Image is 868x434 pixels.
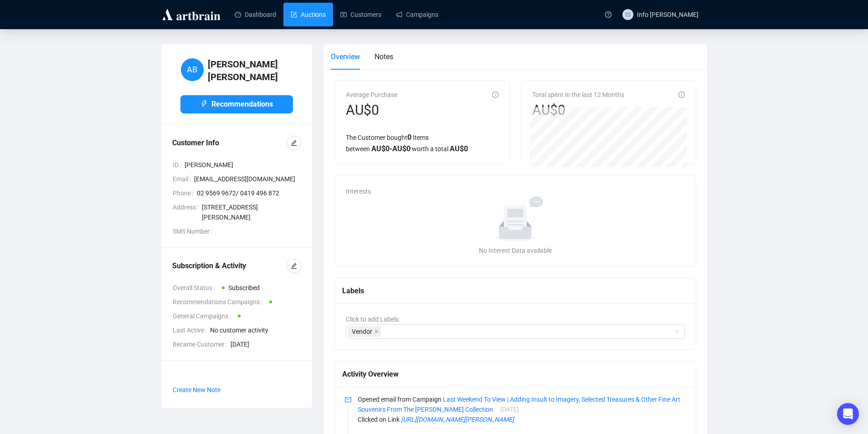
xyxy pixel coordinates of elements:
img: logo [161,7,222,22]
span: [DATE] [231,339,301,349]
span: Email [173,174,194,184]
a: Customers [340,3,381,26]
div: AU$0 [532,102,624,119]
span: IS [625,10,631,20]
span: Create New Note [173,386,221,393]
span: Address [173,202,202,222]
span: Overview [331,52,360,61]
span: General Campaigns [173,311,234,321]
span: AB [187,63,197,76]
span: SMS Number [173,226,216,236]
span: Recommendations Campaigns [173,297,266,307]
span: Total spent in the last 12 Months [532,91,624,98]
span: edit [291,263,297,269]
p: Clicked on [358,414,685,424]
span: thunderbolt [200,100,208,107]
span: Overall Status [173,283,218,293]
span: mail [345,397,351,403]
span: Phone [173,188,197,198]
button: Create New Note [172,383,221,397]
a: Last Weekend To View | Adding Insult to Imagery, Selected Treasures & Other Fine Art Souvenirs Fr... [358,396,680,413]
span: Became Customer [173,339,231,349]
a: [URL][DOMAIN_NAME][PERSON_NAME] [401,416,514,423]
span: [DATE] [500,406,519,413]
div: The Customer bought Items between worth a total [346,132,498,154]
span: close [374,329,379,334]
div: Labels [342,285,689,296]
span: Recommendations [211,98,273,110]
span: info-circle [492,92,498,98]
button: Recommendations [180,95,293,113]
span: Vendor [352,327,372,337]
span: Click to add Labels [346,316,399,323]
span: [EMAIL_ADDRESS][DOMAIN_NAME] [194,174,301,184]
h4: [PERSON_NAME] [PERSON_NAME] [208,58,293,83]
a: Campaigns [396,3,438,26]
span: 0 [407,133,411,142]
span: AU$ 0 [450,144,468,153]
div: Activity Overview [342,368,689,380]
div: Customer Info [172,138,287,148]
span: Subscribed [228,284,260,291]
span: No customer activity [210,325,301,335]
span: Interests [346,188,371,195]
span: Info [PERSON_NAME] [637,11,699,18]
span: 02 9569 9672/ 0419 496 872 [197,188,301,198]
span: Link [386,416,514,423]
span: Average Purchase [346,91,397,98]
span: ID [173,160,185,170]
a: Auctions [291,3,326,26]
a: Dashboard [235,3,276,26]
span: edit [291,140,297,146]
span: Notes [375,52,393,61]
span: info-circle [678,92,685,98]
div: No Interest Data available [349,245,682,255]
p: Opened email from Campaign [358,394,685,414]
div: AU$0 [346,102,397,119]
span: Last Active [173,325,210,335]
span: [PERSON_NAME] [185,160,301,170]
span: [STREET_ADDRESS][PERSON_NAME] [202,202,301,222]
div: Open Intercom Messenger [837,403,859,425]
div: Subscription & Activity [172,260,287,271]
span: AU$ 0 - AU$ 0 [371,144,411,153]
span: Vendor [348,326,381,337]
span: question-circle [605,11,611,18]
